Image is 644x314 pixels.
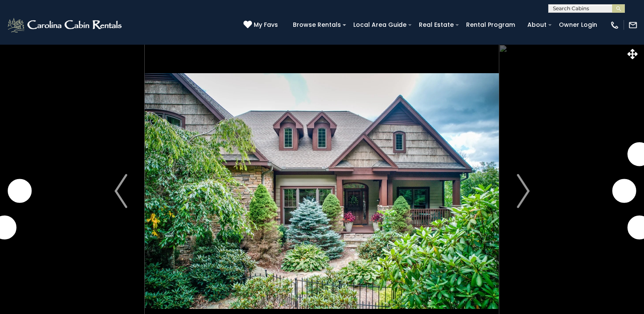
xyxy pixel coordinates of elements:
a: Rental Program [462,18,519,31]
span: My Favs [254,20,278,29]
a: About [523,18,551,31]
img: mail-regular-white.png [628,20,638,30]
a: Browse Rentals [289,18,345,31]
img: arrow [517,174,530,208]
a: Owner Login [555,18,601,31]
img: White-1-2.png [6,17,124,34]
a: Real Estate [415,18,458,31]
a: Local Area Guide [349,18,411,31]
a: My Favs [243,20,280,30]
img: arrow [114,174,127,208]
img: phone-regular-white.png [610,20,619,30]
